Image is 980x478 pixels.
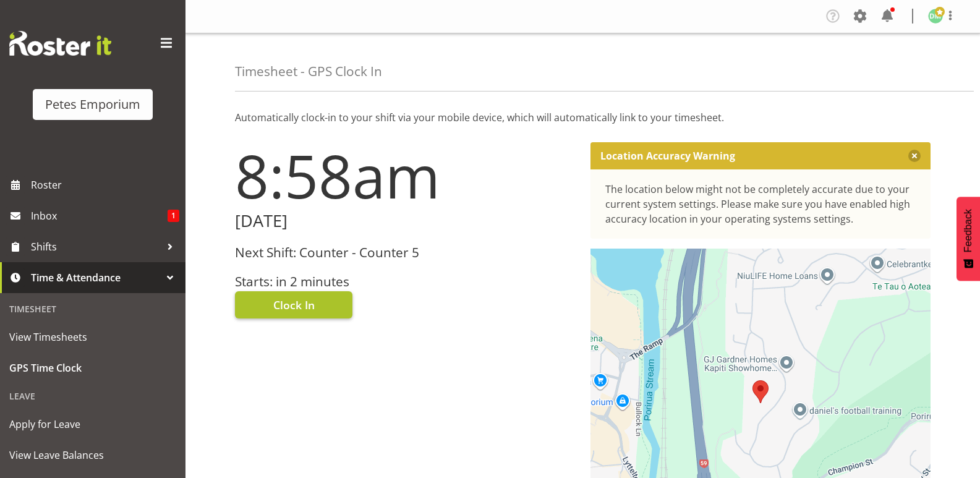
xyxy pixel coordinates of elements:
[605,182,916,226] div: The location below might not be completely accurate due to your current system settings. Please m...
[9,446,176,464] span: View Leave Balances
[235,245,576,260] h3: Next Shift: Counter - Counter 5
[273,297,315,313] span: Clock In
[957,197,980,281] button: Feedback - Show survey
[235,291,352,318] button: Clock In
[908,150,921,162] button: Close message
[3,409,182,440] a: Apply for Leave
[45,95,140,114] div: Petes Emporium
[3,440,182,471] a: View Leave Balances
[3,322,182,352] a: View Timesheets
[31,207,168,225] span: Inbox
[31,268,161,287] span: Time & Attendance
[3,352,182,383] a: GPS Time Clock
[9,328,176,346] span: View Timesheets
[235,110,931,125] p: Automatically clock-in to your shift via your mobile device, which will automatically link to you...
[235,142,576,209] h1: 8:58am
[31,176,179,194] span: Roster
[928,9,943,23] img: david-mcauley697.jpg
[9,415,176,433] span: Apply for Leave
[3,296,182,322] div: Timesheet
[9,359,176,377] span: GPS Time Clock
[600,150,735,162] p: Location Accuracy Warning
[235,275,576,289] h3: Starts: in 2 minutes
[963,209,974,252] span: Feedback
[168,210,179,222] span: 1
[3,383,182,409] div: Leave
[31,237,161,256] span: Shifts
[9,31,111,56] img: Rosterit website logo
[235,211,576,231] h2: [DATE]
[235,64,382,79] h4: Timesheet - GPS Clock In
